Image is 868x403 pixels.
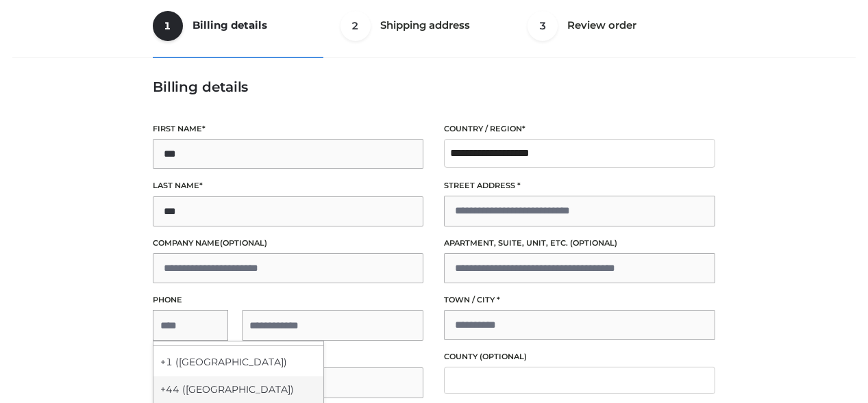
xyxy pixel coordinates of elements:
span: (optional) [570,238,617,248]
h3: Billing details [153,79,715,95]
label: Country / Region [444,122,715,135]
label: Street address [444,179,715,192]
label: Company name [153,237,424,250]
label: Last name [153,179,424,192]
span: (optional) [220,238,267,248]
div: +1 ([GEOGRAPHIC_DATA]) [153,349,323,376]
label: County [444,350,715,363]
label: Apartment, suite, unit, etc. [444,237,715,250]
label: Phone [153,294,424,307]
span: (optional) [480,352,527,361]
label: First name [153,122,424,135]
label: Town / City [444,294,715,307]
